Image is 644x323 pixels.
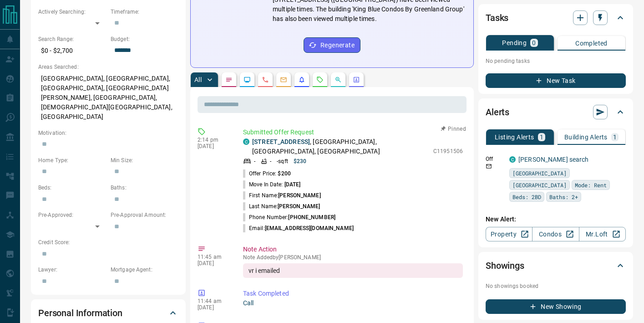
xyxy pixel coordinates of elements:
[613,134,617,140] p: 1
[38,63,178,71] p: Areas Searched:
[486,10,508,25] h2: Tasks
[353,76,360,83] svg: Agent Actions
[111,35,178,43] p: Budget:
[486,282,626,290] p: No showings booked
[495,134,534,140] p: Listing Alerts
[278,192,320,199] span: [PERSON_NAME]
[433,147,463,155] p: C11951506
[225,76,233,83] svg: Notes
[198,304,229,311] p: [DATE]
[243,289,463,298] p: Task Completed
[486,155,504,163] p: Off
[518,156,589,163] a: [PERSON_NAME] search
[304,37,360,53] button: Regenerate
[277,157,288,165] p: - sqft
[575,40,608,46] p: Completed
[316,76,324,83] svg: Requests
[294,157,306,165] p: $230
[198,254,229,260] p: 11:45 am
[243,254,463,261] p: Note Added by [PERSON_NAME]
[540,134,543,140] p: 1
[486,163,492,169] svg: Email
[270,157,271,165] p: -
[486,258,524,273] h2: Showings
[243,263,463,278] div: vr i emailed
[512,169,567,178] span: [GEOGRAPHIC_DATA]
[509,156,516,163] div: condos.ca
[254,157,255,165] p: -
[512,180,567,190] span: [GEOGRAPHIC_DATA]
[579,227,626,241] a: Mr.Loft
[262,76,269,83] svg: Calls
[198,260,229,267] p: [DATE]
[486,299,626,314] button: New Showing
[278,170,290,177] span: $200
[38,238,178,246] p: Credit Score:
[440,125,467,133] button: Pinned
[111,266,178,274] p: Mortgage Agent:
[512,192,541,201] span: Beds: 2BD
[243,169,291,178] p: Offer Price:
[111,211,178,219] p: Pre-Approval Amount:
[288,214,335,220] span: [PHONE_NUMBER]
[38,306,122,320] h2: Personal Information
[532,40,536,46] p: 0
[278,203,320,210] span: [PERSON_NAME]
[243,224,354,232] p: Email:
[486,215,626,224] p: New Alert:
[243,180,300,189] p: Move In Date:
[38,211,106,219] p: Pre-Approved:
[194,77,202,83] p: All
[335,76,342,83] svg: Opportunities
[198,298,229,304] p: 11:44 am
[243,191,321,200] p: First Name:
[243,213,335,221] p: Phone Number:
[486,255,626,277] div: Showings
[243,298,463,308] p: Call
[243,202,320,210] p: Last Name:
[280,76,287,83] svg: Emails
[243,245,463,254] p: Note Action
[486,7,626,29] div: Tasks
[243,138,249,145] div: condos.ca
[298,76,305,83] svg: Listing Alerts
[486,101,626,123] div: Alerts
[38,43,106,58] p: $0 - $2,700
[38,71,178,124] p: [GEOGRAPHIC_DATA], [GEOGRAPHIC_DATA], [GEOGRAPHIC_DATA], [GEOGRAPHIC_DATA][PERSON_NAME], [GEOGRAP...
[265,225,354,231] span: [EMAIL_ADDRESS][DOMAIN_NAME]
[38,35,106,43] p: Search Range:
[486,105,509,119] h2: Alerts
[198,137,229,143] p: 2:14 pm
[532,227,579,241] a: Condos
[243,76,251,83] svg: Lead Browsing Activity
[564,134,608,140] p: Building Alerts
[486,227,532,241] a: Property
[502,40,527,46] p: Pending
[198,143,229,149] p: [DATE]
[549,192,578,201] span: Baths: 2+
[243,128,463,137] p: Submitted Offer Request
[38,266,106,274] p: Lawyer:
[284,181,301,188] span: [DATE]
[486,54,626,68] p: No pending tasks
[111,184,178,192] p: Baths:
[38,156,106,164] p: Home Type:
[252,137,429,156] p: , [GEOGRAPHIC_DATA], [GEOGRAPHIC_DATA], [GEOGRAPHIC_DATA]
[486,73,626,88] button: New Task
[38,129,178,137] p: Motivation:
[575,180,607,190] span: Mode: Rent
[252,138,310,145] a: [STREET_ADDRESS]
[111,8,178,16] p: Timeframe:
[111,156,178,164] p: Min Size:
[38,8,106,16] p: Actively Searching:
[38,184,106,192] p: Beds:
